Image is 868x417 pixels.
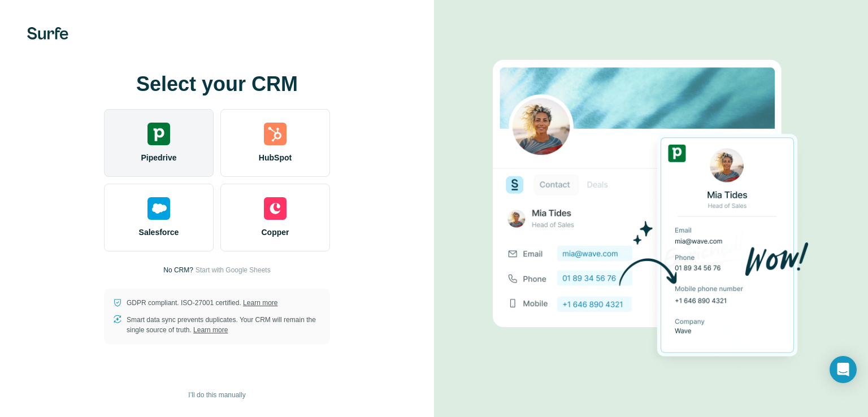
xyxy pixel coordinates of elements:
[493,41,809,376] img: PIPEDRIVE image
[163,265,193,275] p: No CRM?
[264,123,287,145] img: hubspot's logo
[193,326,228,334] a: Learn more
[141,152,176,163] span: Pipedrive
[243,299,277,307] a: Learn more
[139,227,179,238] span: Salesforce
[188,390,245,400] span: I’ll do this manually
[264,197,287,220] img: copper's logo
[830,356,857,383] div: Open Intercom Messenger
[127,298,277,308] p: GDPR compliant. ISO-27001 certified.
[27,27,68,40] img: Surfe's logo
[147,123,170,145] img: pipedrive's logo
[127,315,321,335] p: Smart data sync prevents duplicates. Your CRM will remain the single source of truth.
[259,152,292,163] span: HubSpot
[147,197,170,220] img: salesforce's logo
[180,386,253,403] button: I’ll do this manually
[196,265,271,275] button: Start with Google Sheets
[104,73,330,95] h1: Select your CRM
[262,227,289,238] span: Copper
